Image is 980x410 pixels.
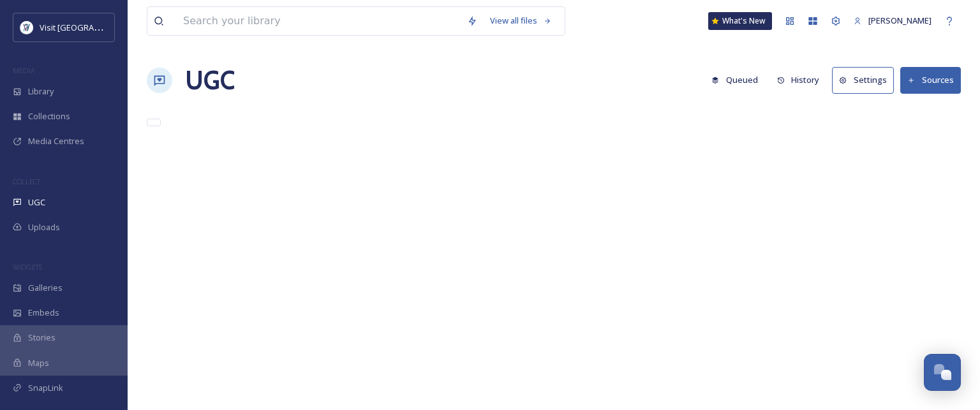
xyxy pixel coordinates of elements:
button: Settings [832,67,894,93]
a: [PERSON_NAME] [847,8,938,33]
span: WIDGETS [13,262,42,272]
button: History [771,68,826,92]
button: Queued [705,68,764,92]
img: Untitled%20design%20%2897%29.png [20,21,33,34]
span: MEDIA [13,66,35,75]
a: History [771,68,833,92]
span: Media Centres [28,135,84,147]
button: Sources [900,67,961,93]
span: Maps [28,357,49,369]
a: What's New [708,12,772,30]
span: [PERSON_NAME] [868,15,932,26]
span: COLLECT [13,177,40,186]
button: Open Chat [924,354,961,391]
span: Uploads [28,221,60,233]
span: Galleries [28,282,63,294]
span: UGC [28,196,45,209]
span: Collections [28,110,70,122]
span: Embeds [28,307,59,319]
span: Stories [28,332,56,344]
span: Library [28,85,54,98]
a: View all files [484,8,558,33]
a: Queued [705,68,771,92]
span: Visit [GEOGRAPHIC_DATA] [40,21,138,33]
span: SnapLink [28,382,63,394]
a: UGC [185,61,235,99]
input: Search your library [177,7,461,35]
a: Settings [832,67,900,93]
